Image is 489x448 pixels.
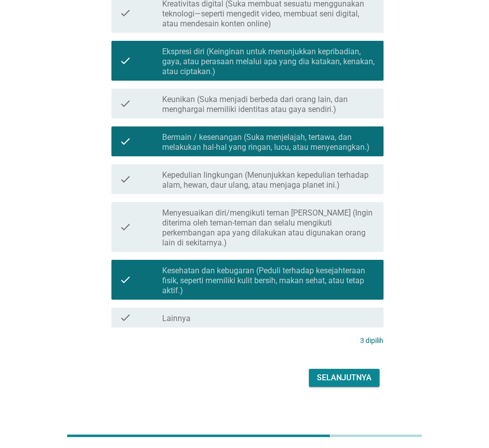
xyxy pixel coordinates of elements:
div: Selanjutnya [317,372,372,384]
label: Kepedulian lingkungan (Menunjukkan kepedulian terhadap alam, hewan, daur ulang, atau menjaga plan... [162,170,376,190]
i: check [119,93,131,114]
i: check [119,206,131,248]
label: Bermain / kesenangan (Suka menjelajah, tertawa, dan melakukan hal-hal yang ringan, lucu, atau men... [162,132,376,152]
i: check [119,168,131,190]
i: check [119,45,131,77]
i: check [119,312,131,324]
label: Ekspresi diri (Keinginan untuk menunjukkan kepribadian, gaya, atau perasaan melalui apa yang dia ... [162,47,376,77]
p: 3 dipilih [360,336,384,346]
label: Keunikan (Suka menjadi berbeda dari orang lain, dan menghargai memiliki identitas atau gaya sendi... [162,95,376,114]
label: Kesehatan dan kebugaran (Peduli terhadap kesejahteraan fisik, seperti memiliki kulit bersih, maka... [162,266,376,296]
i: check [119,264,131,296]
i: check [119,130,131,152]
label: Menyesuaikan diri/mengikuti teman [PERSON_NAME] (Ingin diterima oleh teman-teman dan selalu mengi... [162,208,376,248]
label: Lainnya [162,314,191,324]
button: Selanjutnya [309,369,380,387]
